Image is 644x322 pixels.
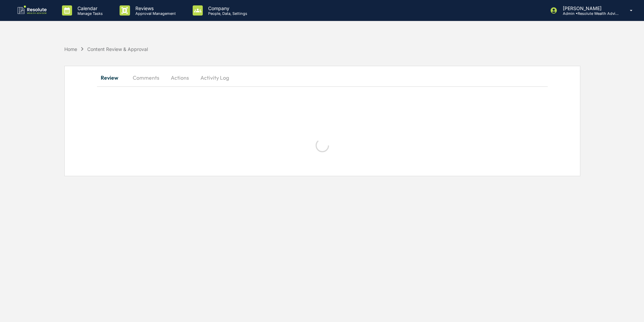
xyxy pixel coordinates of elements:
p: Calendar [72,5,106,11]
p: [PERSON_NAME] [557,5,620,11]
p: Reviews [130,5,179,11]
button: Activity Log [195,70,234,86]
img: logo [16,5,49,16]
button: Comments [127,70,165,86]
p: Approval Management [130,11,179,16]
p: Manage Tasks [72,11,106,16]
p: Admin • Resolute Wealth Advisor [557,11,620,16]
button: Review [97,70,127,86]
p: People, Data, Settings [203,11,251,16]
button: Actions [165,70,195,86]
div: secondary tabs example [97,70,548,86]
div: Content Review & Approval [87,46,148,52]
div: Home [64,46,77,52]
p: Company [203,5,251,11]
